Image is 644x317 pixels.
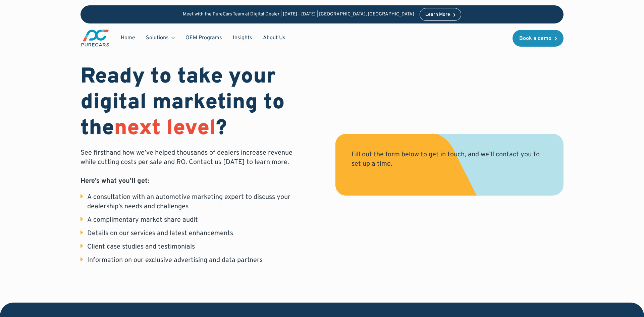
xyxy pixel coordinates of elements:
p: Meet with the PureCars Team at Digital Dealer | [DATE] - [DATE] | [GEOGRAPHIC_DATA], [GEOGRAPHIC_... [183,12,414,17]
p: See firsthand how we’ve helped thousands of dealers increase revenue while cutting costs per sale... [80,148,309,186]
strong: Here’s what you’ll get: [80,177,149,186]
div: A consultation with an automotive marketing expert to discuss your dealership’s needs and challenges [87,193,309,211]
div: Details on our services and latest enhancements [87,229,233,238]
a: Insights [227,32,258,44]
div: Book a demo [519,36,551,41]
a: Learn More [420,8,461,21]
a: About Us [258,32,291,44]
img: purecars logo [80,29,110,47]
a: main [80,29,110,47]
div: Client case studies and testimonials [87,242,195,252]
div: Information on our exclusive advertising and data partners [87,256,263,265]
div: Solutions [146,34,169,42]
a: Book a demo [513,30,563,47]
div: A complimentary market share audit [87,215,198,225]
a: OEM Programs [180,32,227,44]
div: Fill out the form below to get in touch, and we’ll contact you to set up a time. [352,150,547,169]
h1: Ready to take your digital marketing to the ? [80,64,309,142]
a: Home [115,32,141,44]
span: next level [114,115,216,143]
div: Learn More [425,12,450,17]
